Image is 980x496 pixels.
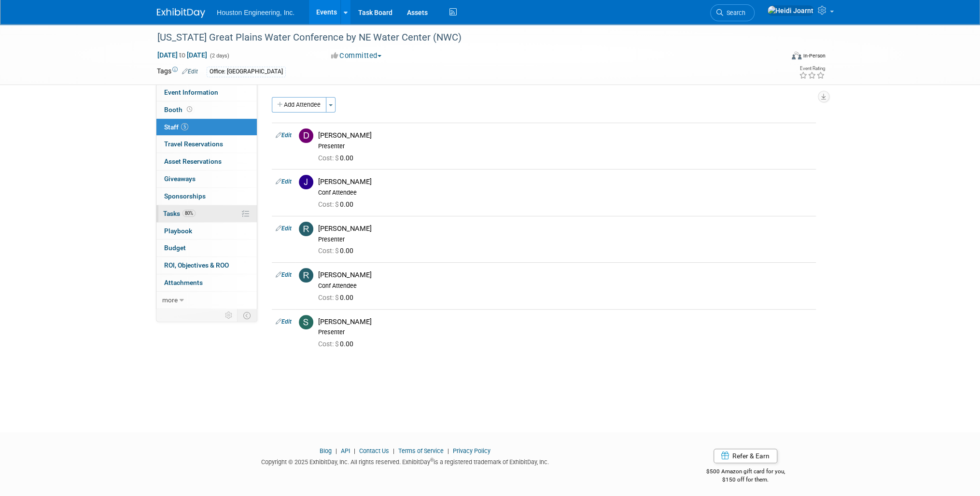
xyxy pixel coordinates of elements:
[803,52,826,59] div: In-Person
[710,4,755,21] a: Search
[164,244,186,252] span: Budget
[318,247,340,255] span: Cost: $
[318,224,812,233] div: [PERSON_NAME]
[182,68,198,75] a: Edit
[318,247,357,255] span: 0.00
[178,51,187,59] span: to
[318,340,357,348] span: 0.00
[318,142,812,150] div: Presenter
[162,296,178,304] span: more
[328,51,385,61] button: Committed
[299,268,313,283] img: R.jpg
[318,131,812,140] div: [PERSON_NAME]
[333,447,339,454] span: |
[299,222,313,236] img: R.jpg
[668,476,824,484] div: $150 off for them.
[351,447,358,454] span: |
[156,170,257,187] a: Giveaways
[238,309,257,322] td: Toggle Event Tabs
[318,154,340,162] span: Cost: $
[207,67,286,77] div: Office: [GEOGRAPHIC_DATA]
[154,29,769,46] div: [US_STATE] Great Plains Water Conference by NE Water Center (NWC)
[156,257,257,274] a: ROI, Objectives & ROO
[156,188,257,205] a: Sponsorships
[668,461,824,483] div: $500 Amazon gift card for you,
[341,447,350,454] a: API
[799,66,825,71] div: Event Rating
[182,210,196,217] span: 80%
[156,292,257,309] a: more
[156,153,257,170] a: Asset Reservations
[217,9,294,16] span: Houston Engineering, Inc.
[164,192,206,200] span: Sponsorships
[792,52,801,59] img: Format-Inperson.png
[157,51,208,59] span: [DATE] [DATE]
[156,240,257,256] a: Budget
[181,123,188,130] span: 5
[398,447,444,454] a: Terms of Service
[276,132,292,139] a: Edit
[156,84,257,101] a: Event Information
[714,449,777,463] a: Refer & Earn
[318,177,812,186] div: [PERSON_NAME]
[318,189,812,197] div: Conf Attendee
[318,200,340,208] span: Cost: $
[209,53,229,59] span: (2 days)
[163,210,196,217] span: Tasks
[157,8,205,18] img: ExhibitDay
[320,447,332,454] a: Blog
[221,309,238,322] td: Personalize Event Tab Strip
[164,88,218,96] span: Event Information
[391,447,397,454] span: |
[164,227,192,235] span: Playbook
[299,128,313,143] img: D.jpg
[299,315,313,329] img: S.jpg
[185,106,194,113] span: Booth not reserved yet
[276,318,292,325] a: Edit
[453,447,490,454] a: Privacy Policy
[445,447,451,454] span: |
[164,279,203,286] span: Attachments
[726,50,826,65] div: Event Format
[318,154,357,162] span: 0.00
[164,123,188,131] span: Staff
[318,340,340,348] span: Cost: $
[156,101,257,118] a: Booth
[359,447,389,454] a: Contact Us
[156,205,257,222] a: Tasks80%
[156,119,257,136] a: Staff5
[164,106,194,113] span: Booth
[430,457,434,463] sup: ®
[164,140,223,148] span: Travel Reservations
[318,282,812,290] div: Conf Attendee
[156,136,257,153] a: Travel Reservations
[276,225,292,232] a: Edit
[723,9,745,16] span: Search
[318,236,812,243] div: Presenter
[318,328,812,336] div: Presenter
[157,66,198,77] td: Tags
[156,274,257,291] a: Attachments
[164,175,196,183] span: Giveaways
[276,178,292,185] a: Edit
[164,261,229,269] span: ROI, Objectives & ROO
[318,200,357,208] span: 0.00
[767,5,814,16] img: Heidi Joarnt
[276,271,292,278] a: Edit
[318,270,812,280] div: [PERSON_NAME]
[318,317,812,326] div: [PERSON_NAME]
[318,294,357,301] span: 0.00
[157,455,653,467] div: Copyright © 2025 ExhibitDay, Inc. All rights reserved. ExhibitDay is a registered trademark of Ex...
[164,157,222,165] span: Asset Reservations
[272,97,326,113] button: Add Attendee
[299,175,313,189] img: J.jpg
[318,294,340,301] span: Cost: $
[156,223,257,240] a: Playbook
